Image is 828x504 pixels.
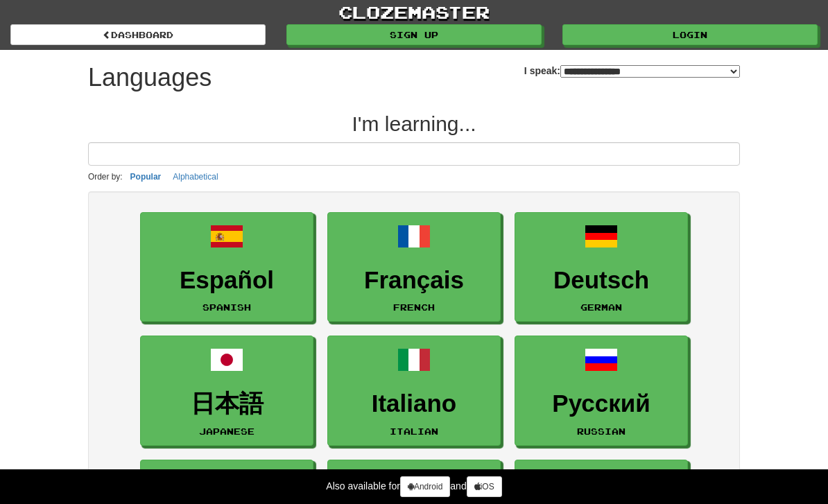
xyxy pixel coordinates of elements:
[562,24,818,45] a: Login
[515,212,688,322] a: DeutschGerman
[515,336,688,446] a: РусскийRussian
[286,24,542,45] a: Sign up
[148,390,306,417] h3: 日本語
[199,426,255,436] small: Japanese
[393,302,435,312] small: French
[335,267,493,294] h3: Français
[327,336,501,446] a: ItalianoItalian
[202,302,251,312] small: Spanish
[140,336,313,446] a: 日本語Japanese
[580,302,622,312] small: German
[400,476,450,497] a: Android
[335,390,493,417] h3: Italiano
[140,212,313,322] a: EspañolSpanish
[467,476,502,497] a: iOS
[88,64,212,92] h1: Languages
[88,172,123,182] small: Order by:
[577,426,626,436] small: Russian
[88,112,740,135] h2: I'm learning...
[169,169,222,184] button: Alphabetical
[390,426,438,436] small: Italian
[126,169,166,184] button: Popular
[560,65,740,78] select: I speak:
[10,24,266,45] a: dashboard
[522,390,680,417] h3: Русский
[327,212,501,322] a: FrançaisFrench
[524,64,740,78] label: I speak:
[148,267,306,294] h3: Español
[522,267,680,294] h3: Deutsch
